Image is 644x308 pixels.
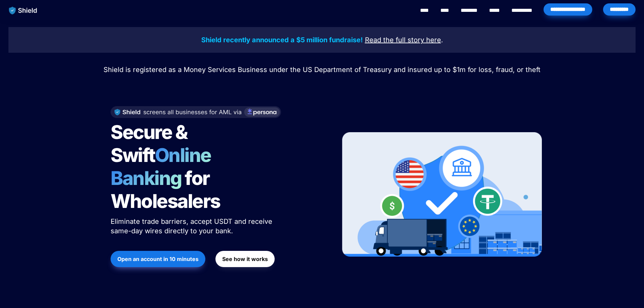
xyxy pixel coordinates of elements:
strong: Shield recently announced a $5 million fundraise! [201,36,363,44]
span: . [441,36,443,44]
span: Shield is registered as a Money Services Business under the US Department of Treasury and insured... [103,66,540,74]
button: See how it works [215,251,275,267]
button: Open an account in 10 minutes [111,251,205,267]
a: here [426,37,441,44]
strong: Open an account in 10 minutes [117,256,199,262]
u: Read the full story [365,36,424,44]
img: website logo [6,3,41,18]
a: See how it works [215,247,275,270]
span: Eliminate trade barriers, accept USDT and receive same-day wires directly to your bank. [111,217,274,235]
span: Secure & Swift [111,121,190,167]
span: for Wholesalers [111,167,220,213]
span: Online Banking [111,144,218,190]
u: here [426,36,441,44]
a: Read the full story [365,37,424,44]
strong: See how it works [222,256,268,262]
a: Open an account in 10 minutes [111,247,205,270]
